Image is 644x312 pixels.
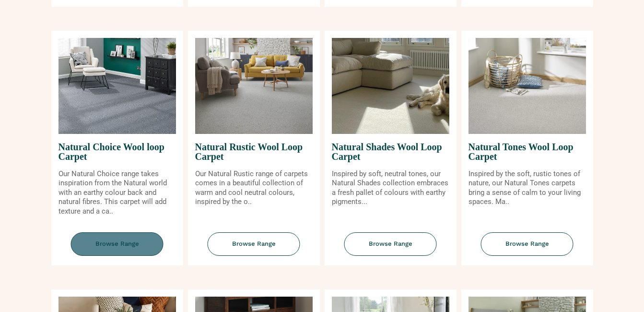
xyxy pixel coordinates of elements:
[332,169,449,207] p: Inspired by soft, neutral tones, our Natural Shades collection embraces a fresh pallet of colours...
[208,232,300,256] span: Browse Range
[481,232,574,256] span: Browse Range
[195,38,313,134] img: Natural Rustic Wool Loop Carpet
[468,38,586,134] img: Natural Tones Wool Loop Carpet
[195,134,313,169] span: Natural Rustic Wool Loop Carpet
[468,169,586,207] p: Inspired by the soft, rustic tones of nature, our Natural Tones carpets bring a sense of calm to ...
[332,38,449,134] img: Natural Shades Wool Loop Carpet
[59,169,176,216] p: Our Natural Choice range takes inspiration from the Natural world with an earthy colour back and ...
[59,38,176,134] img: Natural Choice Wool loop Carpet
[344,232,437,256] span: Browse Range
[59,134,176,169] span: Natural Choice Wool loop Carpet
[332,134,449,169] span: Natural Shades Wool Loop Carpet
[468,134,586,169] span: Natural Tones Wool Loop Carpet
[195,169,313,207] p: Our Natural Rustic range of carpets comes in a beautiful collection of warm and cool neutral colo...
[461,232,593,265] a: Browse Range
[325,232,457,265] a: Browse Range
[51,232,183,265] a: Browse Range
[188,232,320,265] a: Browse Range
[71,232,164,256] span: Browse Range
